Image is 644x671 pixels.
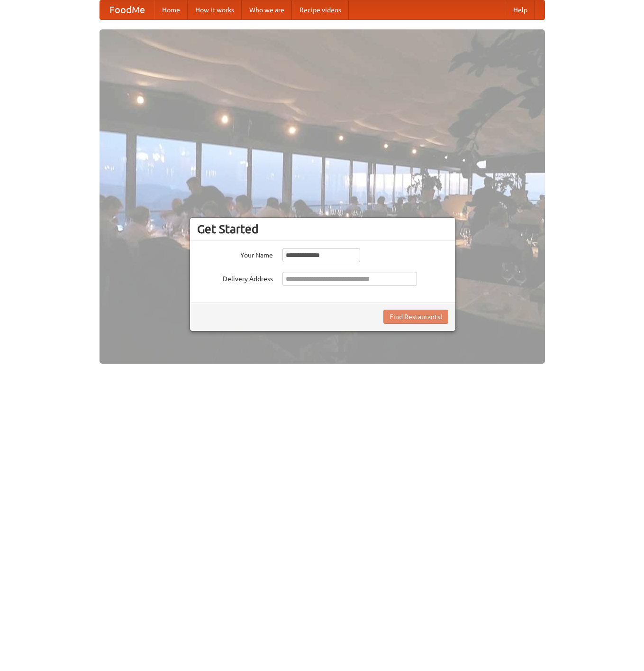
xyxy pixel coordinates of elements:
[197,222,448,236] h3: Get Started
[188,0,242,19] a: How it works
[242,0,292,19] a: Who we are
[197,272,273,284] label: Delivery Address
[100,0,154,19] a: FoodMe
[506,0,535,19] a: Help
[292,0,349,19] a: Recipe videos
[197,248,273,260] label: Your Name
[383,310,448,324] button: Find Restaurants!
[154,0,188,19] a: Home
